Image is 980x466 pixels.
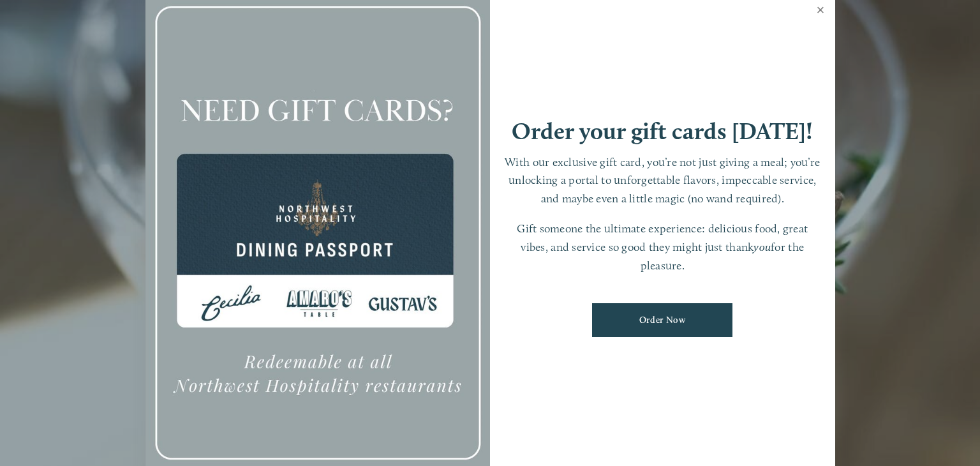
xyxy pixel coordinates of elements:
[754,240,771,253] em: you
[503,220,822,274] p: Gift someone the ultimate experience: delicious food, great vibes, and service so good they might...
[512,119,813,143] h1: Order your gift cards [DATE]!
[592,303,732,337] a: Order Now
[503,153,822,208] p: With our exclusive gift card, you’re not just giving a meal; you’re unlocking a portal to unforge...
